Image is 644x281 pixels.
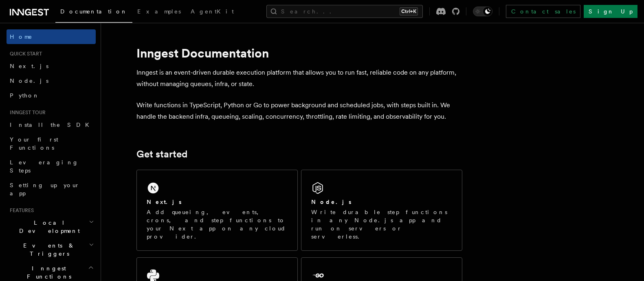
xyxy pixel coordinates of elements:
span: Events & Triggers [7,241,89,258]
span: Node.js [10,77,48,84]
span: Features [7,207,34,214]
p: Add queueing, events, crons, and step functions to your Next app on any cloud provider. [147,208,288,241]
span: Local Development [7,219,89,235]
span: AgentKit [191,8,234,15]
a: Get started [136,148,187,160]
a: Python [7,88,96,103]
a: Contact sales [506,5,580,18]
span: Next.js [10,63,48,69]
p: Inngest is an event-driven durable execution platform that allows you to run fast, reliable code ... [136,67,462,90]
a: Setting up your app [7,178,96,201]
p: Write functions in TypeScript, Python or Go to power background and scheduled jobs, with steps bu... [136,100,462,122]
span: Home [10,33,33,41]
span: Documentation [60,8,127,15]
span: Inngest Functions [7,264,88,281]
a: Documentation [55,2,132,23]
button: Events & Triggers [7,238,96,261]
a: Install the SDK [7,117,96,132]
button: Search...Ctrl+K [266,5,423,18]
button: Toggle dark mode [473,7,492,16]
a: Node.jsWrite durable step functions in any Node.js app and run on servers or serverless. [301,170,462,251]
a: Leveraging Steps [7,155,96,178]
h1: Inngest Documentation [136,46,462,60]
h2: Next.js [147,198,182,206]
a: Sign Up [584,5,637,18]
span: Setting up your app [10,182,80,197]
a: Examples [132,2,186,22]
span: Your first Functions [10,136,58,151]
span: Inngest tour [7,109,46,116]
span: Python [10,92,40,99]
kbd: Ctrl+K [400,7,418,15]
a: Node.js [7,73,96,88]
span: Install the SDK [10,122,94,128]
a: Home [7,29,96,44]
button: Local Development [7,215,96,238]
span: Leveraging Steps [10,159,79,174]
a: Next.jsAdd queueing, events, crons, and step functions to your Next app on any cloud provider. [136,170,298,251]
span: Examples [137,8,181,15]
a: Next.js [7,59,96,73]
a: AgentKit [186,2,239,22]
a: Your first Functions [7,132,96,155]
h2: Node.js [311,198,352,206]
span: Quick start [7,51,42,57]
p: Write durable step functions in any Node.js app and run on servers or serverless. [311,208,452,241]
